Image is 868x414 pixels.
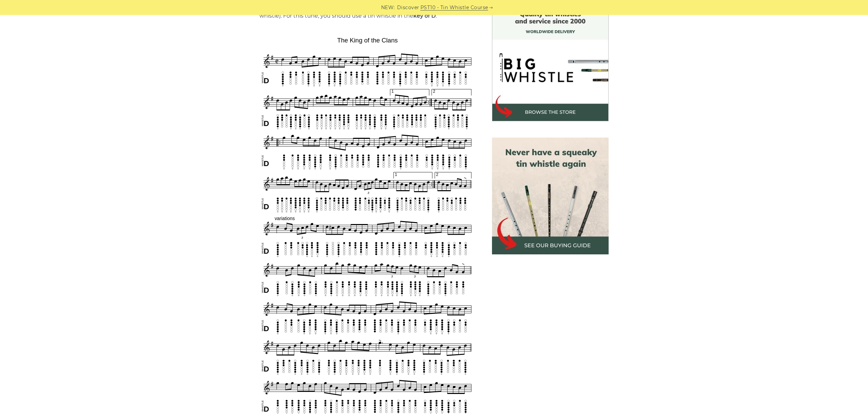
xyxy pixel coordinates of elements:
strong: key of D [413,13,436,19]
img: tin whistle buying guide [492,138,609,254]
a: PST10 - Tin Whistle Course [420,4,488,12]
img: BigWhistle Tin Whistle Store [492,4,609,121]
span: Discover [397,4,419,12]
span: NEW: [381,4,395,12]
